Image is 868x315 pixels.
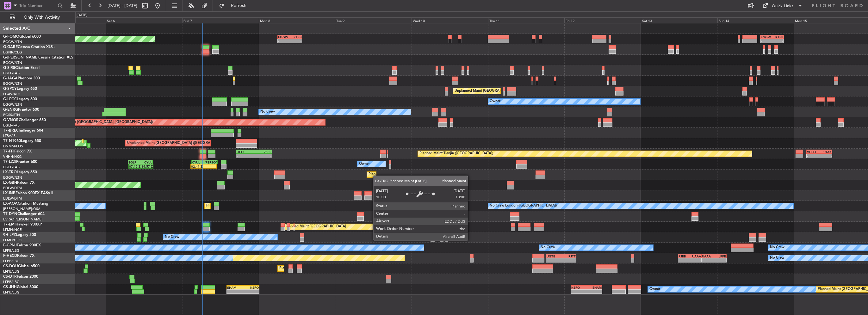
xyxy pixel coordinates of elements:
a: LFPB/LBG [3,290,20,295]
div: - [571,290,586,293]
div: Quick Links [772,3,793,9]
div: KSFO [571,286,586,289]
div: - [561,258,576,262]
a: T7-FFIFalcon 7X [3,150,32,153]
div: VHHH [807,150,819,154]
a: EGLF/FAB [3,165,20,170]
button: Refresh [216,1,254,11]
div: KTEB [772,35,783,39]
div: RJTT [561,254,576,258]
a: G-GARECessna Citation XLS+ [3,45,55,49]
a: CS-DOUGlobal 6500 [3,264,40,268]
a: LFPB/LBG [3,259,20,263]
span: T7-DYN [3,212,17,216]
div: No Crew [541,243,555,252]
a: F-HECDFalcon 7X [3,254,34,258]
a: EGGW/LTN [3,102,22,107]
div: Unplanned Maint [GEOGRAPHIC_DATA] ([GEOGRAPHIC_DATA]) [127,139,231,148]
a: LFPB/LBG [3,280,20,284]
div: No Crew [260,107,275,117]
a: [PERSON_NAME]/QSA [3,207,40,211]
button: Only With Activity [7,12,69,22]
span: T7-N1960 [3,139,21,143]
a: LX-AOACitation Mustang [3,202,48,206]
a: F-GPNJFalcon 900EX [3,244,41,247]
div: KTEB [290,35,301,39]
span: T7-BRE [3,129,16,133]
div: - [204,164,216,168]
a: G-LEGCLegacy 600 [3,97,37,101]
a: EGNR/CEG [3,50,22,55]
div: Planned Maint [GEOGRAPHIC_DATA] ([GEOGRAPHIC_DATA]) [53,118,153,127]
a: EGSS/STN [3,113,20,117]
a: CS-JHHGlobal 6000 [3,285,38,289]
div: - [278,39,290,43]
div: EGGW [278,35,290,39]
a: G-[PERSON_NAME]Cessna Citation XLS [3,56,73,59]
div: - [761,39,772,43]
span: G-ENRG [3,108,18,112]
button: Quick Links [759,1,806,11]
a: T7-LZZIPraetor 600 [3,160,37,164]
a: T7-EMIHawker 900XP [3,223,42,226]
div: - [586,290,602,293]
span: Only With Activity [16,15,67,20]
div: 14:57 Z [141,164,153,168]
a: G-JAGAPhenom 300 [3,77,40,80]
div: - [819,154,832,158]
div: Planned Maint [GEOGRAPHIC_DATA] ([GEOGRAPHIC_DATA]) [206,201,306,211]
div: Fri 12 [564,17,641,23]
span: 9H-LPZ [3,233,16,237]
span: [DATE] - [DATE] [108,3,137,9]
span: G-VNOR [3,118,19,122]
span: T7-EMI [3,223,15,226]
div: Thu 11 [488,17,565,23]
span: LX-GBH [3,181,17,185]
span: CS-DOU [3,264,18,268]
span: CS-JHH [3,285,17,289]
a: EGGW/LTN [3,60,22,65]
a: 9H-LPZLegacy 500 [3,233,36,237]
span: LX-INB [3,191,15,195]
a: CS-DTRFalcon 2000 [3,275,38,279]
span: G-LEGC [3,97,17,101]
a: EGGW/LTN [3,40,22,44]
a: LX-GBHFalcon 7X [3,181,34,185]
div: CYUL [140,160,152,164]
div: No Crew London ([GEOGRAPHIC_DATA]) [490,201,557,211]
div: - [237,154,254,158]
div: No Crew [770,253,784,263]
div: Planned Maint [GEOGRAPHIC_DATA] [286,222,346,232]
div: ZSSS [254,150,271,154]
div: - [702,258,714,262]
span: CS-DTR [3,275,17,279]
div: Owner [649,285,660,294]
a: T7-N1960Legacy 650 [3,139,41,143]
div: 07:15 Z [129,164,141,168]
div: Planned Maint [GEOGRAPHIC_DATA] ([GEOGRAPHIC_DATA]) [279,264,379,273]
div: - [807,154,819,158]
div: EHAM [586,286,602,289]
span: G-GARE [3,45,18,49]
div: UAAA [690,254,701,258]
a: LFMN/NCE [3,227,22,232]
a: EGGW/LTN [3,175,22,180]
a: LTBA/ISL [3,133,17,138]
a: LFPB/LBG [3,248,20,253]
a: G-FOMOGlobal 6000 [3,35,41,39]
div: Sun 14 [717,17,794,23]
div: Owner [359,159,370,169]
a: T7-DYNChallenger 604 [3,212,45,216]
a: LX-TROLegacy 650 [3,170,37,174]
a: LFMD/CEQ [3,238,22,243]
a: LGAV/ATH [3,92,20,96]
div: - [547,258,561,262]
a: G-ENRGPraetor 600 [3,108,39,112]
span: T7-FFI [3,150,14,153]
div: - [254,154,271,158]
div: UAAA [702,254,714,258]
a: T7-BREChallenger 604 [3,129,43,133]
span: Refresh [226,3,252,8]
span: LX-TRO [3,170,17,174]
span: G-[PERSON_NAME] [3,56,38,59]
